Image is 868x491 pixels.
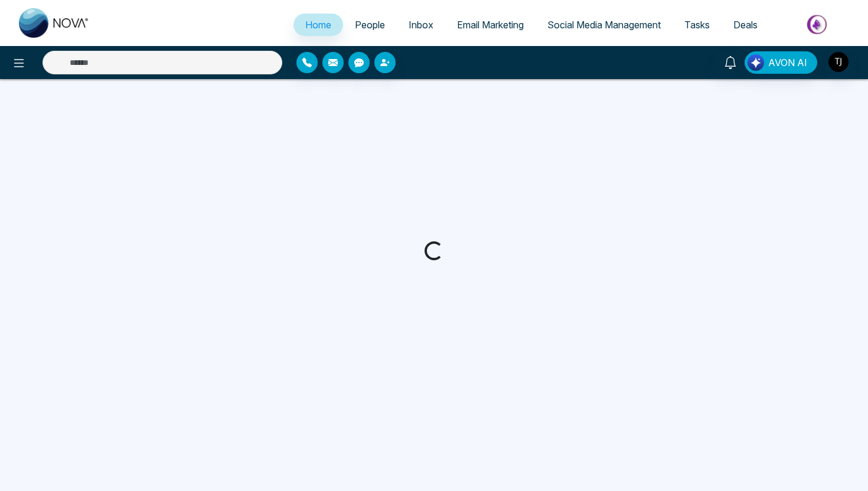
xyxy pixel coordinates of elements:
a: Tasks [673,14,722,36]
span: AVON AI [768,55,807,70]
span: People [355,19,385,31]
img: Nova CRM Logo [19,8,90,38]
a: Home [293,14,343,36]
span: Tasks [684,19,710,31]
a: Social Media Management [536,14,673,36]
span: Social Media Management [547,19,661,31]
img: Market-place.gif [775,11,861,38]
span: Inbox [409,19,433,31]
img: User Avatar [828,52,849,72]
span: Email Marketing [457,19,524,31]
button: AVON AI [745,51,817,74]
a: Email Marketing [445,14,536,36]
span: Home [305,19,331,31]
a: Deals [722,14,769,36]
img: Lead Flow [748,54,764,71]
a: Inbox [397,14,445,36]
span: Deals [733,19,758,31]
a: People [343,14,397,36]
